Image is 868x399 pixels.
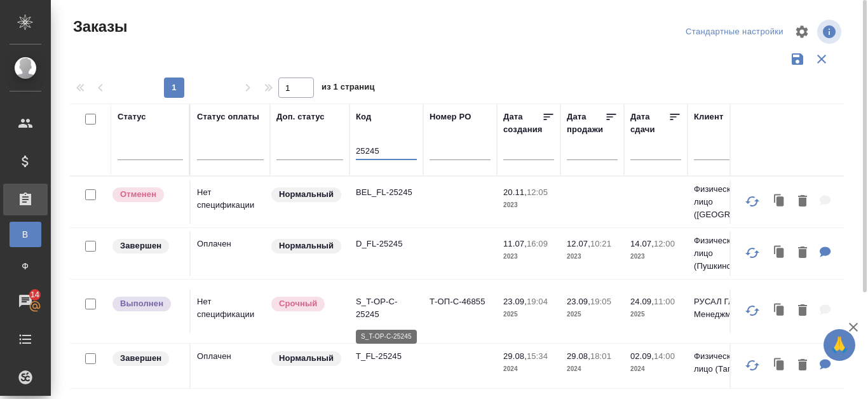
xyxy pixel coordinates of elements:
span: Заказы [70,17,127,37]
p: 2023 [567,250,618,263]
p: РУСАЛ Глобал Менеджмент [694,295,755,321]
div: Статус оплаты [197,111,259,123]
p: Нормальный [279,352,334,365]
p: 15:34 [527,351,548,361]
p: 12.07, [567,239,590,248]
button: Удалить [792,298,813,324]
button: Обновить [737,350,768,381]
p: Физическое лицо ([GEOGRAPHIC_DATA]) [694,183,755,221]
p: Физическое лицо (Пушкинская) [694,234,755,273]
p: 10:21 [590,239,611,248]
span: Настроить таблицу [787,17,817,47]
td: Нет спецификации [191,180,270,224]
p: T_FL-25245 [356,350,417,363]
div: Дата сдачи [630,111,668,136]
span: 14 [23,288,47,301]
div: Выставляет КМ при направлении счета или после выполнения всех работ/сдачи заказа клиенту. Окончат... [111,350,183,367]
div: split button [682,22,787,42]
div: Доп. статус [276,111,325,123]
p: 11.07, [503,239,527,248]
a: В [10,222,41,247]
p: 2024 [630,363,681,375]
p: 2023 [503,199,554,212]
span: из 1 страниц [322,79,375,98]
div: Клиент [694,111,723,123]
p: 23.09, [503,297,527,306]
p: Выполнен [120,297,163,310]
div: Дата создания [503,111,542,136]
p: 2024 [567,363,618,375]
div: Статус [118,111,146,123]
p: 16:09 [527,239,548,248]
div: Номер PO [430,111,471,123]
p: Завершен [120,240,161,252]
td: Оплачен [191,231,270,276]
button: Клонировать [768,189,792,215]
p: 2025 [630,308,681,321]
p: 2024 [503,363,554,375]
div: Выставляет КМ после отмены со стороны клиента. Если уже после запуска – КМ пишет ПМу про отмену, ... [111,186,183,203]
div: Статус по умолчанию для стандартных заказов [270,350,343,367]
p: Завершен [120,352,161,365]
div: Статус по умолчанию для стандартных заказов [270,238,343,255]
button: Клонировать [768,298,792,324]
p: 29.08, [567,351,590,361]
p: 24.09, [630,297,654,306]
td: Оплачен [191,344,270,388]
div: Выставляется автоматически, если на указанный объем услуг необходимо больше времени в стандартном... [270,295,343,313]
p: Срочный [279,297,317,310]
p: 14:00 [654,351,675,361]
button: 🙏 [824,329,855,361]
button: Клонировать [768,353,792,379]
p: Отменен [120,188,156,201]
button: Сбросить фильтры [810,47,834,71]
p: 20.11, [503,187,527,197]
div: Выставляет ПМ после сдачи и проведения начислений. Последний этап для ПМа [111,295,183,313]
p: 02.09, [630,351,654,361]
p: 11:00 [654,297,675,306]
button: Удалить [792,189,813,215]
p: Физическое лицо (Таганка) [694,350,755,375]
div: Статус по умолчанию для стандартных заказов [270,186,343,203]
span: В [16,228,35,241]
p: 29.08, [503,351,527,361]
p: 14.07, [630,239,654,248]
p: 18:01 [590,351,611,361]
div: Дата продажи [567,111,605,136]
p: 23.09, [567,297,590,306]
button: Обновить [737,186,768,217]
button: Клонировать [768,240,792,266]
span: 🙏 [829,332,850,358]
a: 14 [3,285,48,317]
div: Выставляет КМ при направлении счета или после выполнения всех работ/сдачи заказа клиенту. Окончат... [111,238,183,255]
p: 2025 [567,308,618,321]
span: Посмотреть информацию [817,20,844,44]
td: Нет спецификации [191,289,270,334]
button: Обновить [737,295,768,326]
p: 19:04 [527,297,548,306]
button: Сохранить фильтры [785,47,810,71]
button: Обновить [737,238,768,268]
a: Ф [10,254,41,279]
p: 2023 [630,250,681,263]
p: D_FL-25245 [356,238,417,250]
p: Нормальный [279,188,334,201]
p: S_T-OP-C-25245 [356,295,417,321]
p: BEL_FL-25245 [356,186,417,199]
td: Т-ОП-С-46855 [423,289,497,334]
p: Нормальный [279,240,334,252]
p: 2023 [503,250,554,263]
span: Ф [16,260,35,273]
div: Код [356,111,371,123]
button: Удалить [792,240,813,266]
p: 12:00 [654,239,675,248]
p: 12:05 [527,187,548,197]
p: 2025 [503,308,554,321]
button: Удалить [792,353,813,379]
p: 19:05 [590,297,611,306]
